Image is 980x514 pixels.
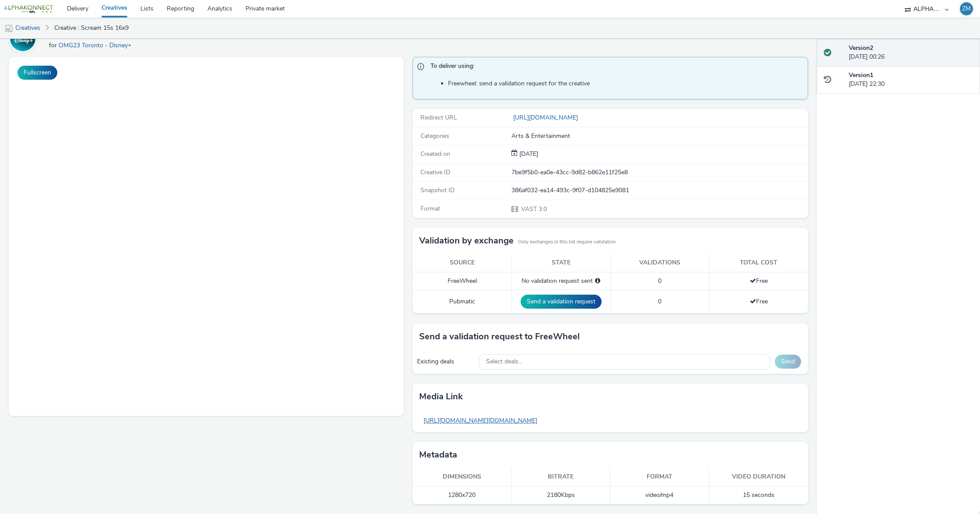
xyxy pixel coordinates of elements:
img: OMG23 Toronto - Disney+ [10,26,35,51]
span: for [49,41,59,49]
div: [DATE] 00:26 [849,44,973,62]
a: Creative : Scream 15s 16x9 [50,18,133,39]
h3: Validation by exchange [419,234,514,247]
a: OMG23 Toronto - Disney+ [59,41,135,49]
div: [DATE] 22:30 [849,71,973,89]
span: Select deals... [486,358,522,366]
li: Freewheel: send a validation request for the creative [448,79,803,88]
th: Source [413,254,511,272]
span: VAST 3.0 [520,205,547,213]
strong: Version 2 [849,44,873,52]
span: Created on [420,150,450,158]
h3: Metadata [419,448,457,461]
a: [URL][DOMAIN_NAME][DOMAIN_NAME] [419,412,542,429]
th: Dimensions [413,468,511,486]
th: Bitrate [511,468,610,486]
span: Creative ID [420,168,450,176]
span: Free [750,297,768,306]
div: 386af032-ea14-493c-9f07-d104825e9081 [511,186,807,195]
th: State [511,254,610,272]
small: Only exchanges in this list require validation [518,239,616,246]
td: Pubmatic [413,290,511,313]
td: 15 seconds [709,486,808,504]
span: 0 [658,297,661,306]
button: Send a validation request [521,295,602,309]
td: 1280x720 [413,486,511,504]
strong: Version 1 [849,71,873,79]
span: Categories [420,132,449,140]
div: Please select a deal below and click on Send to send a validation request to FreeWheel. [595,277,600,285]
td: video/mp4 [610,486,709,504]
a: OMG23 Toronto - Disney+ [9,34,40,42]
span: Redirect URL [420,113,457,122]
img: undefined Logo [2,4,55,14]
span: Format [420,204,440,213]
th: Validations [610,254,709,272]
h3: Media link [419,390,463,403]
div: No validation request sent [516,277,606,285]
a: [URL][DOMAIN_NAME] [511,113,581,122]
span: To deliver using: [430,62,798,73]
th: Video duration [709,468,808,486]
div: Existing deals [417,357,474,366]
td: 2180 Kbps [511,486,610,504]
div: ZM [962,2,971,15]
div: Creation 26 September 2025, 22:30 [518,150,538,158]
h3: Send a validation request to FreeWheel [419,330,580,343]
span: Free [750,277,768,285]
div: 7be9f5b0-ea0e-43cc-9d82-b862e11f25e8 [511,168,807,177]
td: FreeWheel [413,272,511,290]
span: [DATE] [518,150,538,158]
th: Format [610,468,709,486]
img: mobile [4,24,13,33]
span: 0 [658,277,661,285]
span: Snapshot ID [420,186,455,194]
button: Send [775,355,801,369]
th: Total cost [709,254,808,272]
div: Arts & Entertainment [511,132,807,141]
button: Fullscreen [17,66,57,80]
